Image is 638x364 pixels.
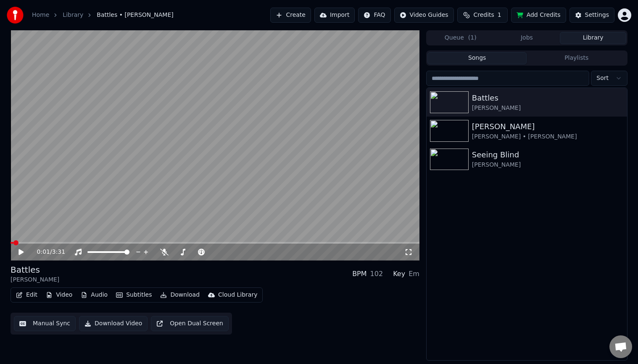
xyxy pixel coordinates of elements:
[472,121,624,133] div: [PERSON_NAME]
[527,52,626,64] button: Playlists
[472,133,624,141] div: [PERSON_NAME] • [PERSON_NAME]
[77,289,111,301] button: Audio
[52,248,65,256] span: 3:31
[468,34,477,42] span: ( 1 )
[13,289,41,301] button: Edit
[157,289,203,301] button: Download
[37,248,57,256] div: /
[585,11,609,19] div: Settings
[427,32,494,44] button: Queue
[596,74,609,82] span: Sort
[472,104,624,112] div: [PERSON_NAME]
[370,269,383,279] div: 102
[569,8,614,23] button: Settings
[473,11,494,19] span: Credits
[409,269,419,279] div: Em
[472,92,624,104] div: Battles
[37,248,50,256] span: 0:01
[32,11,49,19] a: Home
[32,11,174,19] nav: breadcrumb
[358,8,390,23] button: FAQ
[151,316,229,331] button: Open Dual Screen
[314,8,355,23] button: Import
[394,8,454,23] button: Video Guides
[560,32,626,44] button: Library
[11,264,59,276] div: Battles
[511,8,566,23] button: Add Credits
[494,32,560,44] button: Jobs
[42,289,76,301] button: Video
[472,161,624,169] div: [PERSON_NAME]
[457,8,508,23] button: Credits1
[113,289,155,301] button: Subtitles
[11,276,59,284] div: [PERSON_NAME]
[79,316,148,331] button: Download Video
[498,11,501,19] span: 1
[270,8,311,23] button: Create
[7,7,24,24] img: youka
[472,149,624,161] div: Seeing Blind
[352,269,366,279] div: BPM
[97,11,173,19] span: Battles • [PERSON_NAME]
[427,52,527,64] button: Songs
[63,11,83,19] a: Library
[609,335,632,358] a: Open chat
[393,269,405,279] div: Key
[218,291,257,299] div: Cloud Library
[14,316,76,331] button: Manual Sync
